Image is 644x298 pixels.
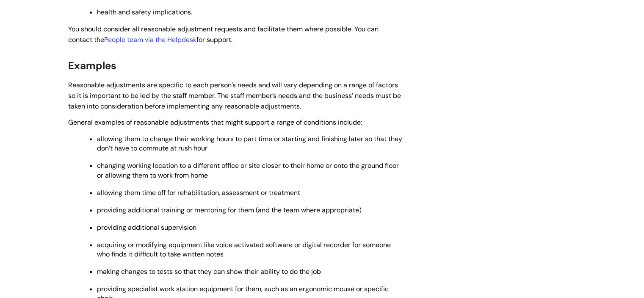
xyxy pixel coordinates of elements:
[97,8,192,17] span: health and safety implications.
[68,118,362,127] span: General examples of reasonable adjustments that might support a range of conditions include:
[68,81,401,111] span: Reasonable adjustments are specific to each person’s needs and will vary depending on a range of ...
[97,188,300,197] span: allowing them time off for rehabilitation, assessment or treatment
[68,25,379,44] span: You should consider all reasonable adjustment requests and facilitate them where possible. You ca...
[68,59,116,72] span: Examples
[97,134,402,153] span: allowing them to change their working hours to part time or starting and finishing later so that ...
[97,161,399,179] span: changing working location to a different office or site closer to their home or onto the ground f...
[97,267,321,276] span: making changes to tests so that they can show their ability to do the job
[97,240,391,259] span: acquiring or modifying equipment like voice activated software or digital recorder for someone wh...
[97,206,362,214] span: providing additional training or mentoring for them (and the team where appropriate)
[97,223,196,232] span: providing additional supervision
[104,35,196,44] a: People team via the Helpdesk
